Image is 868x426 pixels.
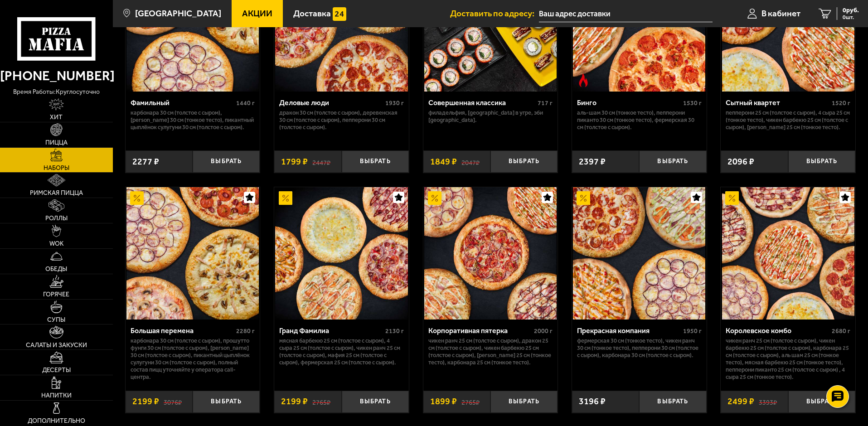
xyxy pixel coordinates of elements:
img: Акционный [725,191,739,205]
button: Выбрать [193,391,260,413]
a: АкционныйПрекрасная компания [572,187,707,319]
div: Совершенная классика [428,98,536,107]
img: 15daf4d41897b9f0e9f617042186c801.svg [333,7,346,21]
span: WOK [49,241,63,247]
span: 0 руб. [843,7,859,14]
button: Выбрать [490,391,558,413]
span: Салаты и закуски [26,342,87,349]
s: 2765 ₽ [461,397,480,406]
span: 2199 ₽ [281,397,308,406]
span: Пицца [45,140,68,146]
span: 2130 г [385,327,404,335]
span: 1520 г [832,99,850,107]
span: 2680 г [832,327,850,335]
img: Большая перемена [126,187,259,319]
img: Акционный [130,191,144,205]
p: Фермерская 30 см (тонкое тесто), Чикен Ранч 30 см (тонкое тесто), Пепперони 30 см (толстое с сыро... [577,337,702,359]
p: Дракон 30 см (толстое с сыром), Деревенская 30 см (толстое с сыром), Пепперони 30 см (толстое с с... [279,109,404,131]
span: Доставить по адресу: [450,9,539,18]
div: Деловые люди [279,98,383,107]
a: АкционныйБольшая перемена [126,187,260,319]
img: Акционный [577,191,590,205]
div: Королевское комбо [726,326,829,335]
p: Филадельфия, [GEOGRAPHIC_DATA] в угре, Эби [GEOGRAPHIC_DATA]. [428,109,553,124]
span: В кабинет [761,9,800,18]
div: Бинго [577,98,681,107]
s: 2765 ₽ [312,397,330,406]
p: Карбонара 30 см (толстое с сыром), Прошутто Фунги 30 см (толстое с сыром), [PERSON_NAME] 30 см (т... [131,337,255,381]
span: 1849 ₽ [430,157,457,166]
div: Сытный квартет [726,98,829,107]
button: Выбрать [342,391,409,413]
span: Напитки [41,392,72,399]
span: 2000 г [534,327,553,335]
span: 2499 ₽ [727,397,754,406]
div: Фамильный [131,98,234,107]
button: Выбрать [342,150,409,173]
span: Десерты [42,367,71,373]
span: 717 г [538,99,553,107]
span: 1930 г [385,99,404,107]
span: Горячее [43,291,69,298]
span: 1530 г [683,99,702,107]
p: Карбонара 30 см (толстое с сыром), [PERSON_NAME] 30 см (тонкое тесто), Пикантный цыплёнок сулугун... [131,109,255,131]
span: 2280 г [236,327,255,335]
span: Роллы [45,215,68,222]
span: 0 шт. [843,15,859,20]
p: Аль-Шам 30 см (тонкое тесто), Пепперони Пиканто 30 см (тонкое тесто), Фермерская 30 см (толстое с... [577,109,702,131]
span: Наборы [44,165,69,171]
p: Пепперони 25 см (толстое с сыром), 4 сыра 25 см (тонкое тесто), Чикен Барбекю 25 см (толстое с сы... [726,109,850,131]
span: Акции [242,9,272,18]
p: Чикен Ранч 25 см (толстое с сыром), Дракон 25 см (толстое с сыром), Чикен Барбекю 25 см (толстое ... [428,337,553,366]
span: 1950 г [683,327,702,335]
button: Выбрать [639,150,706,173]
span: 1899 ₽ [430,397,457,406]
s: 3076 ₽ [164,397,182,406]
img: Акционный [428,191,441,205]
span: Доставка [293,9,331,18]
div: Корпоративная пятерка [428,326,532,335]
span: 2397 ₽ [579,157,606,166]
img: Прекрасная компания [573,187,705,319]
img: Острое блюдо [577,73,590,87]
p: Чикен Ранч 25 см (толстое с сыром), Чикен Барбекю 25 см (толстое с сыром), Карбонара 25 см (толст... [726,337,850,381]
div: Гранд Фамилиа [279,326,383,335]
span: 1440 г [236,99,255,107]
span: Супы [47,317,65,323]
button: Выбрать [490,150,558,173]
input: Ваш адрес доставки [539,5,713,22]
s: 2447 ₽ [312,157,330,166]
button: Выбрать [639,391,706,413]
img: Акционный [279,191,292,205]
button: Выбрать [788,150,855,173]
img: Гранд Фамилиа [275,187,407,319]
span: 2199 ₽ [132,397,159,406]
img: Королевское комбо [722,187,854,319]
span: Дополнительно [28,418,85,424]
span: [GEOGRAPHIC_DATA] [135,9,221,18]
span: 1799 ₽ [281,157,308,166]
a: АкционныйКоролевское комбо [721,187,855,319]
button: Выбрать [193,150,260,173]
div: Прекрасная компания [577,326,681,335]
span: 2277 ₽ [132,157,159,166]
span: 2096 ₽ [727,157,754,166]
span: Римская пицца [30,190,83,196]
button: Выбрать [788,391,855,413]
span: Обеды [45,266,67,272]
span: 3196 ₽ [579,397,606,406]
s: 3393 ₽ [759,397,777,406]
span: Хит [50,114,63,121]
a: АкционныйКорпоративная пятерка [423,187,558,319]
s: 2047 ₽ [461,157,480,166]
span: улица Пасторова, 7 [539,5,713,22]
p: Мясная Барбекю 25 см (толстое с сыром), 4 сыра 25 см (толстое с сыром), Чикен Ранч 25 см (толстое... [279,337,404,366]
a: АкционныйГранд Фамилиа [274,187,409,319]
img: Корпоративная пятерка [424,187,557,319]
div: Большая перемена [131,326,234,335]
